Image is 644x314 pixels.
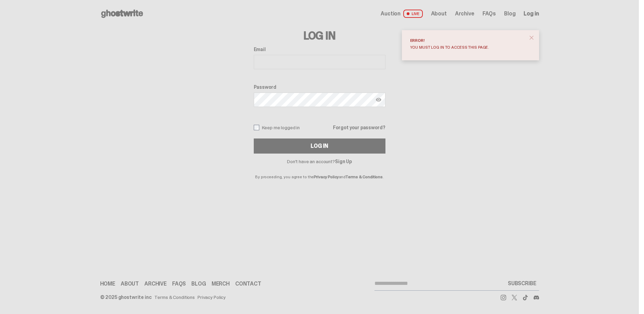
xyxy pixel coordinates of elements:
a: Sign Up [335,158,352,165]
a: Contact [235,281,261,287]
a: Log in [524,11,539,16]
a: Archive [455,11,474,16]
a: About [431,11,447,16]
a: Blog [504,11,515,16]
a: FAQs [482,11,496,16]
a: Auction LIVE [381,10,422,18]
label: Email [254,47,385,52]
a: Forgot your password? [333,125,385,130]
a: FAQs [172,281,186,287]
div: You must log in to access this page. [410,45,525,49]
label: Password [254,84,385,90]
a: Archive [144,281,167,287]
a: Merch [212,281,230,287]
a: About [121,281,139,287]
p: Don't have an account? [254,159,385,164]
button: SUBSCRIBE [505,277,539,290]
span: Auction [381,11,401,16]
span: LIVE [403,10,423,18]
a: Blog [191,281,206,287]
label: Keep me logged in [254,125,300,130]
div: © 2025 ghostwrite inc [100,295,152,300]
img: Show password [376,97,381,102]
h3: Log In [254,30,385,41]
button: Log In [254,138,385,154]
button: close [525,32,538,44]
input: Keep me logged in [254,125,259,130]
div: Log In [311,143,328,149]
a: Home [100,281,115,287]
a: Privacy Policy [314,174,338,180]
p: By proceeding, you agree to the and . [254,164,385,179]
div: Error! [410,38,525,43]
a: Privacy Policy [198,295,226,300]
a: Terms & Conditions [346,174,383,180]
a: Terms & Conditions [154,295,195,300]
